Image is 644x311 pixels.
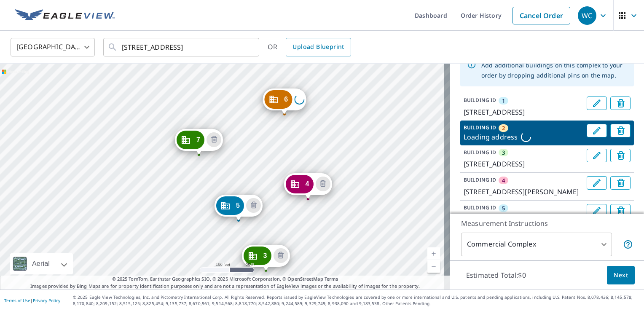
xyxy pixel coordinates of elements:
p: [STREET_ADDRESS] [464,107,583,117]
button: Delete building 5 [246,198,261,213]
button: Delete building 4 [316,177,330,191]
img: EV Logo [15,9,115,22]
button: Delete building 2 [610,124,631,137]
p: [STREET_ADDRESS][PERSON_NAME] [464,187,583,197]
a: Current Level 18, Zoom In [427,247,440,260]
button: Delete building 5 [610,204,631,217]
span: © 2025 TomTom, Earthstar Geographics SIO, © 2025 Microsoft Corporation, © [112,276,338,283]
span: Each building may require a separate measurement report; if so, your account will be billed per r... [623,239,633,249]
a: Current Level 18, Zoom Out [427,260,440,273]
p: Loading address [464,132,518,142]
button: Edit building 2 [587,124,607,137]
span: 5 [236,202,240,209]
p: BUILDING ID [464,204,496,211]
div: Dropped pin, building 7, Commercial property, 28545 Franklin Rd Southfield, MI 48034 [175,129,223,155]
span: 3 [502,149,505,156]
a: Terms [325,276,338,282]
p: | [4,298,60,303]
div: Dropped pin, building 3, Commercial property, 28260 Maitrott St Southfield, MI 48034-1662 [241,245,290,271]
span: Next [614,270,628,281]
span: 2 [502,124,505,132]
p: BUILDING ID [464,124,496,131]
a: Cancel Order [513,7,570,24]
p: BUILDING ID [464,149,496,156]
span: 7 [196,137,200,143]
span: 1 [502,97,505,105]
input: Search by address or latitude-longitude [122,35,242,59]
button: Delete building 1 [610,97,631,110]
span: 4 [305,181,309,187]
div: Dropped pin, building 6, Commercial property, LOADING_ADDRESS , [263,88,306,115]
div: Dropped pin, building 5, Commercial property, 28517 Franklin Rd Southfield, MI 48034 [215,195,263,221]
div: [GEOGRAPHIC_DATA] [11,35,95,59]
a: Terms of Use [4,298,30,303]
button: Delete building 4 [610,176,631,190]
span: 6 [284,96,288,102]
button: Edit building 1 [587,97,607,110]
button: Edit building 3 [587,149,607,162]
p: BUILDING ID [464,176,496,183]
button: Edit building 5 [587,204,607,217]
a: Upload Blueprint [286,38,351,56]
p: © 2025 Eagle View Technologies, Inc. and Pictometry International Corp. All Rights Reserved. Repo... [73,294,640,307]
a: OpenStreetMap [287,276,323,282]
div: Aerial [10,253,73,274]
span: 4 [502,177,505,184]
p: BUILDING ID [464,97,496,104]
p: Measurement Instructions [461,218,633,228]
div: OR [268,38,351,56]
span: Upload Blueprint [292,42,344,52]
p: Estimated Total: $0 [459,266,533,284]
span: 3 [263,252,267,259]
button: Next [607,266,635,285]
div: Dropped pin, building 4, Commercial property, 28509 Franklin Rd Southfield, MI 48034 [284,173,332,199]
div: Add additional buildings on this complex to your order by dropping additional pins on the map. [481,57,627,84]
div: Commercial Complex [461,233,612,256]
button: Delete building 3 [610,149,631,162]
button: Delete building 7 [207,132,221,147]
div: Aerial [30,253,52,274]
div: WC [578,6,596,25]
span: 5 [502,204,505,212]
button: Delete building 3 [274,248,288,263]
a: Privacy Policy [33,298,60,303]
button: Edit building 4 [587,176,607,190]
p: [STREET_ADDRESS] [464,159,583,169]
